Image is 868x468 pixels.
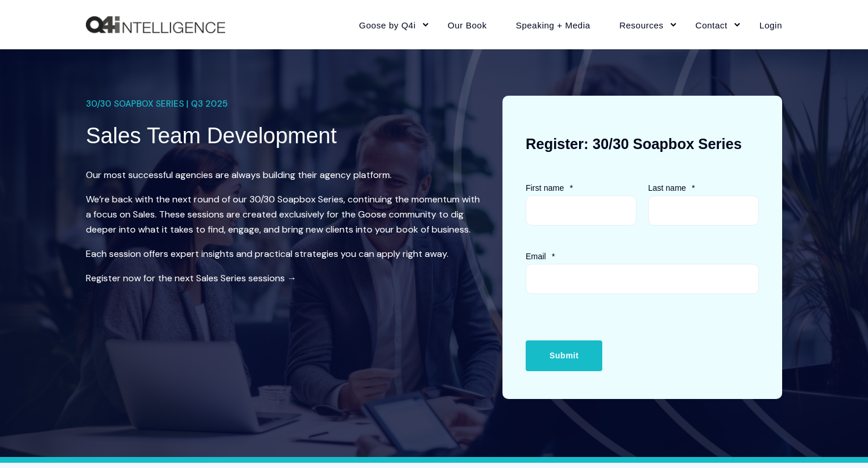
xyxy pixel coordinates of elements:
[86,16,225,34] a: Back to Home
[86,168,484,183] p: Our most successful agencies are always building their agency platform.
[86,246,484,262] p: Each session offers expert insights and practical strategies you can apply right away.
[526,183,564,193] span: First name
[86,192,484,237] p: We’re back with the next round of our 30/30 Soapbox Series, continuing the momentum with a focus ...
[86,16,225,34] img: Q4intelligence, LLC logo
[526,340,602,371] input: Submit
[526,252,546,261] span: Email
[648,183,686,193] span: Last name
[86,121,475,150] h1: Sales Team Development
[86,96,227,113] span: 30/30 SOAPBOX SERIES | Q3 2025
[86,271,484,286] p: Register now for the next Sales Series sessions →
[526,119,759,169] h3: Register: 30/30 Soapbox Series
